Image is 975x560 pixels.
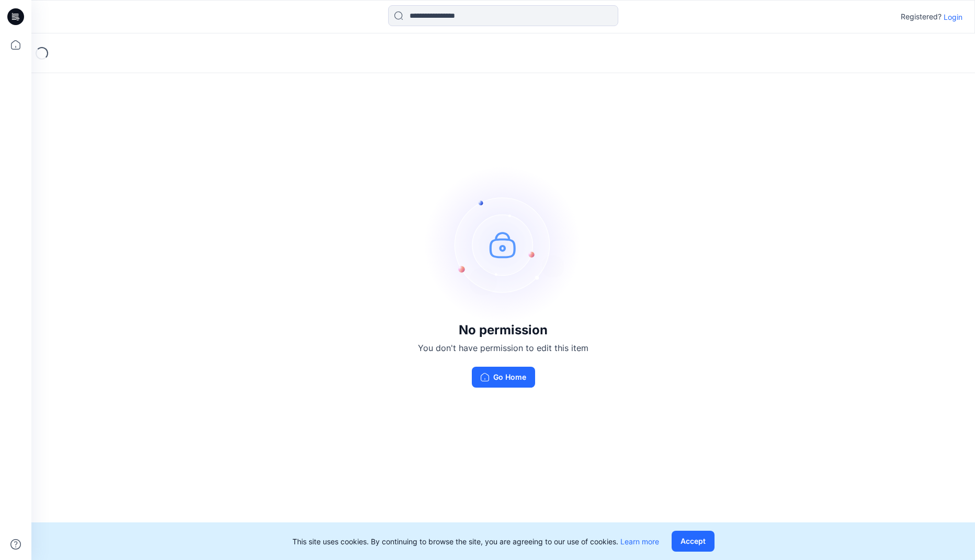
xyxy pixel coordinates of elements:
[672,531,715,552] button: Accept
[418,323,588,337] h3: No permission
[901,10,942,23] p: Registered?
[944,11,962,22] p: Login
[472,367,535,388] button: Go Home
[425,166,582,323] img: no-perm.svg
[418,342,588,354] p: You don't have permission to edit this item
[620,537,659,546] a: Learn more
[292,536,659,547] p: This site uses cookies. By continuing to browse the site, you are agreeing to our use of cookies.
